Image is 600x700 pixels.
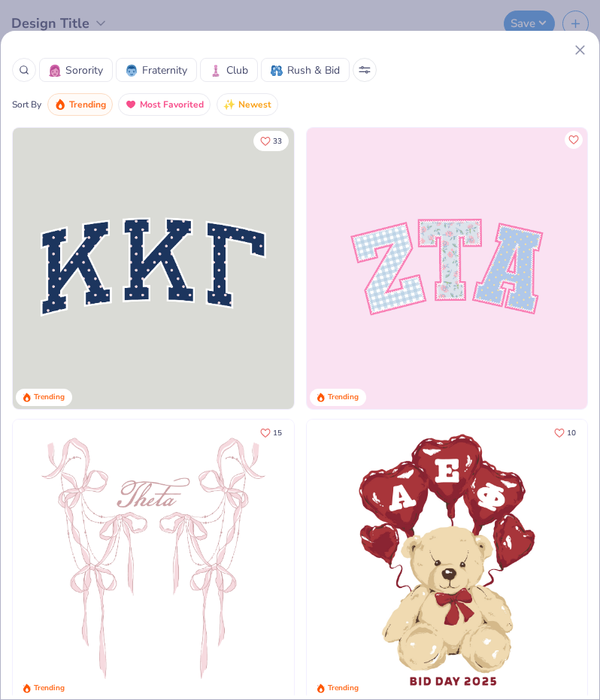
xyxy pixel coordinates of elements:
[287,62,340,78] span: Rush & Bid
[273,429,282,436] span: 15
[34,392,65,403] div: Trending
[294,128,574,409] img: edfb13fc-0e43-44eb-bea2-bf7fc0dd67f9
[126,65,138,77] img: Fraternity
[118,93,211,116] button: Most Favorited
[142,62,187,78] span: Fraternity
[271,65,283,77] img: Rush & Bid
[328,683,359,694] div: Trending
[353,58,377,82] button: Sort Popup Button
[547,423,583,443] button: Like
[253,423,289,443] button: Like
[65,62,103,78] span: Sorority
[261,58,350,82] button: Rush & BidRush & Bid
[307,128,587,409] img: 9980f5e8-e6a1-4b4a-8839-2b0e9349023c
[328,392,359,403] div: Trending
[54,98,66,111] img: trending.gif
[210,65,222,77] img: Club
[567,429,576,436] span: 10
[39,58,113,82] button: SororitySorority
[125,98,137,111] img: most_fav.gif
[140,96,204,114] span: Most Favorited
[116,58,197,82] button: FraternityFraternity
[12,98,41,111] div: Sort By
[69,96,106,114] span: Trending
[217,93,278,116] button: Newest
[47,93,113,116] button: Trending
[253,131,289,151] button: Like
[565,131,583,149] button: Like
[49,65,61,77] img: Sorority
[200,58,258,82] button: ClubClub
[34,683,65,694] div: Trending
[238,96,271,114] span: Newest
[223,98,235,111] img: Newest.gif
[13,128,293,409] img: 3b9aba4f-e317-4aa7-a679-c95a879539bd
[226,62,248,78] span: Club
[273,138,282,145] span: 33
